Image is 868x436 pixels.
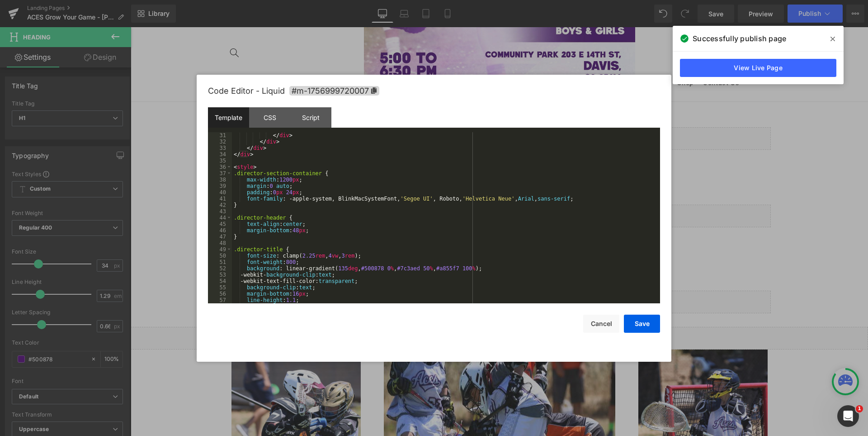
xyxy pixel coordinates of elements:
[208,177,232,183] div: 38
[693,33,786,44] span: Successfully publish page
[208,170,232,177] div: 37
[208,145,232,151] div: 33
[208,139,232,145] div: 32
[208,189,232,196] div: 40
[208,151,232,158] div: 34
[208,246,232,253] div: 49
[583,315,619,333] button: Cancel
[208,202,232,208] div: 42
[837,405,859,427] iframe: Intercom live chat
[273,76,465,99] b: Sacramento ACES
[208,259,232,265] div: 51
[208,132,232,139] div: 31
[208,86,285,96] span: Code Editor - Liquid
[680,59,836,77] a: View Live Page
[331,132,406,150] b: Director
[303,154,434,165] span: Leadership. Vision. Excellence.
[624,315,660,333] button: Save
[208,107,249,128] div: Template
[208,240,232,246] div: 48
[208,164,232,170] div: 36
[208,272,232,278] div: 53
[208,253,232,259] div: 50
[305,236,433,247] span: Community [PERSON_NAME]
[208,215,232,221] div: 44
[208,291,232,297] div: 56
[208,221,232,227] div: 45
[208,284,232,291] div: 55
[249,107,290,128] div: CSS
[290,107,331,128] div: Script
[208,196,232,202] div: 41
[273,214,465,232] b: Grow Your Game Clinic
[208,265,232,272] div: 52
[208,158,232,164] div: 35
[289,86,379,96] span: Click to copy
[208,208,232,215] div: 43
[208,278,232,284] div: 54
[208,183,232,189] div: 39
[208,297,232,303] div: 57
[208,227,232,234] div: 46
[208,234,232,240] div: 47
[856,405,863,412] span: 1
